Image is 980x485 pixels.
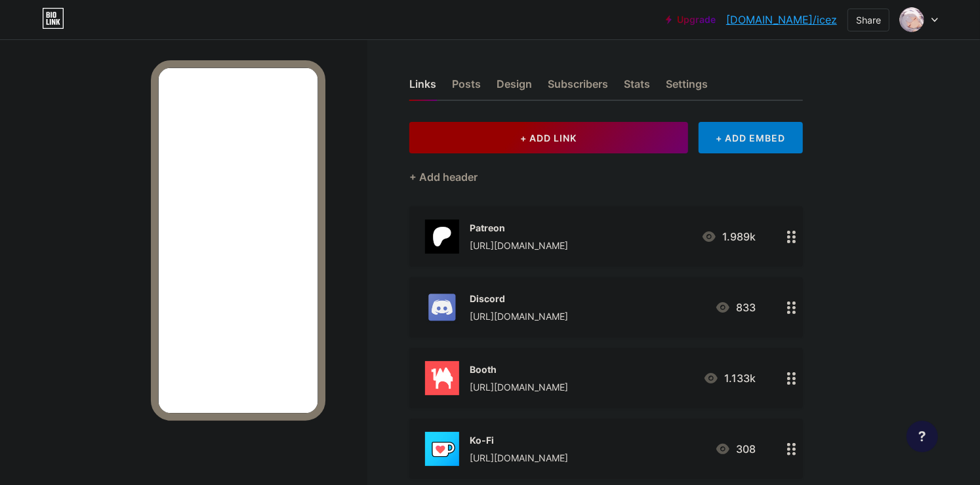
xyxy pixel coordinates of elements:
[470,309,568,323] div: [URL][DOMAIN_NAME]
[699,122,803,153] div: + ADD EMBED
[548,76,608,100] div: Subscribers
[520,132,577,144] span: + ADD LINK
[470,221,568,235] div: Patreon
[470,292,568,305] div: Discord
[666,76,708,100] div: Settings
[425,432,459,466] img: Ko-Fi
[425,361,459,395] img: Booth
[703,370,756,386] div: 1.133k
[470,362,568,376] div: Booth
[856,13,881,27] div: Share
[409,76,436,100] div: Links
[470,239,568,252] div: [URL][DOMAIN_NAME]
[452,76,481,100] div: Posts
[425,220,459,254] img: Patreon
[715,300,756,315] div: 833
[726,12,837,28] a: [DOMAIN_NAME]/icez
[470,451,568,465] div: [URL][DOMAIN_NAME]
[899,7,924,32] img: icez
[470,433,568,447] div: Ko-Fi
[497,76,532,100] div: Design
[715,441,756,457] div: 308
[666,14,716,25] a: Upgrade
[409,122,688,153] button: + ADD LINK
[624,76,650,100] div: Stats
[409,169,478,185] div: + Add header
[701,229,756,244] div: 1.989k
[470,380,568,394] div: [URL][DOMAIN_NAME]
[425,290,459,324] img: Discord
